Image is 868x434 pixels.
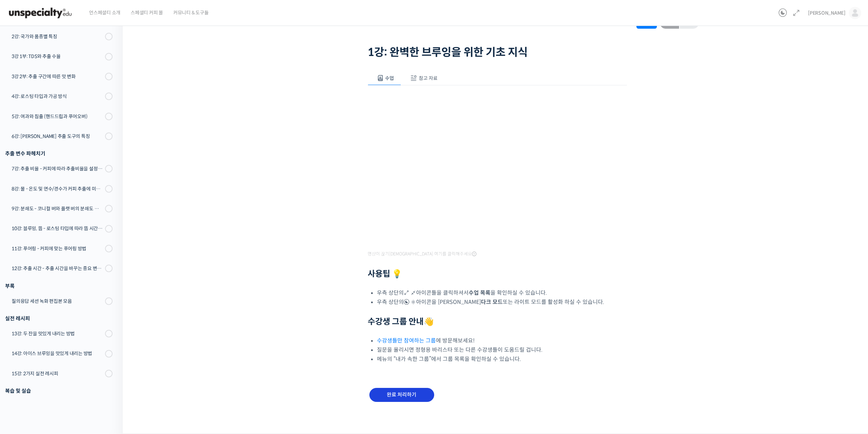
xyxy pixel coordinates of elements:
li: 우측 상단의 아이콘을 [PERSON_NAME] 또는 라이트 모드를 활성화 하실 수 있습니다. [377,297,627,307]
div: 부록 [5,281,113,291]
span: 참고 자료 [419,75,438,81]
span: [PERSON_NAME] [808,10,845,16]
input: 완료 처리하기 [369,388,434,402]
strong: 사용팁 💡 [368,269,402,279]
div: 13강: 두 잔을 맛있게 내리는 방법 [12,330,103,337]
div: 9강: 분쇄도 - 코니컬 버와 플랫 버의 분쇄도 차이는 왜 추출 결과물에 영향을 미치는가 [12,205,103,212]
h2: 👋 [368,317,627,327]
div: 질의응답 세션 녹화 편집본 모음 [12,297,103,305]
li: 메뉴의 “내가 속한 그룹”에서 그룹 목록을 확인하실 수 있습니다. [377,354,627,364]
div: 10강: 블루밍, 뜸 - 로스팅 타입에 따라 뜸 시간을 다르게 해야 하는 이유 [12,225,103,232]
div: 11강: 푸어링 - 커피에 맞는 푸어링 방법 [12,245,103,252]
a: 대화 [45,216,88,234]
strong: 수강생 그룹 안내 [368,317,424,327]
a: 수강생들만 참여하는 그룹 [377,337,436,344]
div: 12강: 추출 시간 - 추출 시간을 바꾸는 중요 변수 파헤치기 [12,265,103,272]
span: 설정 [105,227,114,232]
div: 2강: 국가와 품종별 특징 [12,33,103,40]
span: 대화 [62,227,71,233]
div: 6강: [PERSON_NAME] 추출 도구의 특징 [12,132,103,140]
div: 7강: 추출 비율 - 커피에 따라 추출비율을 설정하는 방법 [12,165,103,172]
a: 설정 [88,216,131,234]
div: 복습 및 실습 [5,386,113,395]
div: 3강 1부: TDS와 추출 수율 [12,53,103,60]
b: 다크 모드 [481,298,503,306]
span: 수업 [385,75,394,81]
div: 실전 레시피 [5,314,113,323]
div: 5강: 여과와 침출 (핸드드립과 푸어오버) [12,113,103,120]
li: 에 방문해보세요! [377,336,627,345]
div: 추출 변수 파헤치기 [5,149,113,158]
a: 홈 [2,216,45,234]
div: 14강: 아이스 브루잉을 맛있게 내리는 방법 [12,350,103,357]
div: 8강: 물 - 온도 및 연수/경수가 커피 추출에 미치는 영향 [12,185,103,193]
div: 3강 2부: 추출 구간에 따른 맛 변화 [12,73,103,80]
span: 홈 [21,227,26,232]
b: 수업 목록 [469,289,490,296]
div: 15강: 2가지 실전 레시피 [12,370,103,377]
span: 영상이 끊기[DEMOGRAPHIC_DATA] 여기를 클릭해주세요 [368,251,476,257]
h1: 1강: 완벽한 브루잉을 위한 기초 지식 [368,46,627,59]
li: 우측 상단의 아이콘들을 클릭하셔서 을 확인하실 수 있습니다. [377,288,627,297]
div: 4강: 로스팅 타입과 가공 방식 [12,93,103,100]
li: 질문을 올리시면 정형용 바리스타 또는 다른 수강생들이 도움드릴 겁니다. [377,345,627,354]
